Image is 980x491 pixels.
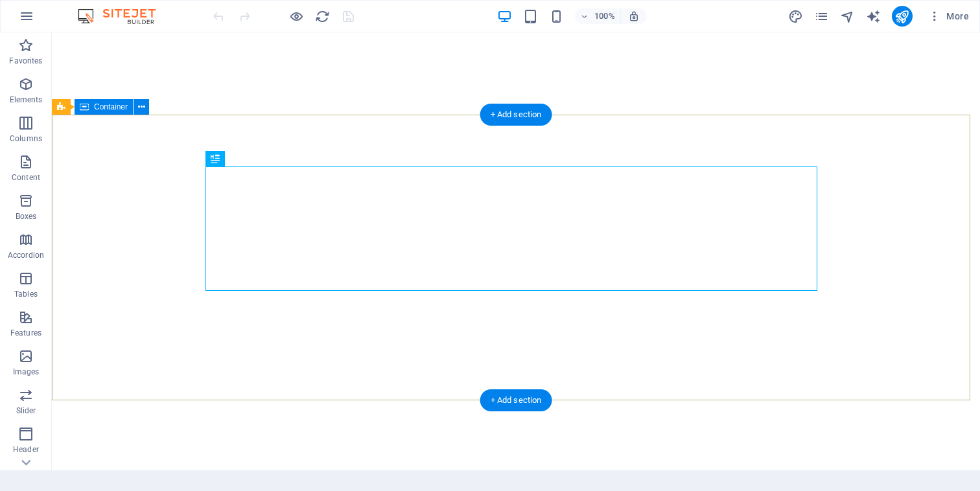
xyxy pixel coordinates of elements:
p: Columns [10,133,42,144]
button: text_generator [866,8,881,24]
div: + Add section [480,389,552,411]
p: Accordion [8,250,44,260]
button: More [923,6,974,27]
button: publish [892,6,913,27]
p: Tables [14,289,38,299]
button: pages [814,8,830,24]
button: reload [314,8,330,24]
span: More [928,10,969,23]
i: Publish [894,9,909,24]
i: AI Writer [866,9,881,24]
p: Elements [10,95,43,105]
h6: 100% [594,8,615,24]
button: 100% [575,8,621,24]
i: Reload page [315,9,330,24]
p: Boxes [16,211,37,222]
p: Favorites [9,56,42,66]
i: Navigator [840,9,855,24]
button: navigator [840,8,856,24]
p: Header [13,444,39,455]
button: design [788,8,804,24]
p: Slider [16,405,36,416]
i: Design (Ctrl+Alt+Y) [788,9,803,24]
img: Editor Logo [75,8,172,24]
p: Images [13,367,40,377]
p: Content [12,172,40,183]
iframe: To enrich screen reader interactions, please activate Accessibility in Grammarly extension settings [52,32,980,470]
i: Pages (Ctrl+Alt+S) [814,9,829,24]
i: On resize automatically adjust zoom level to fit chosen device. [628,10,640,22]
button: Click here to leave preview mode and continue editing [288,8,304,24]
span: Container [94,103,128,111]
p: Features [10,328,41,338]
div: + Add section [480,104,552,126]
